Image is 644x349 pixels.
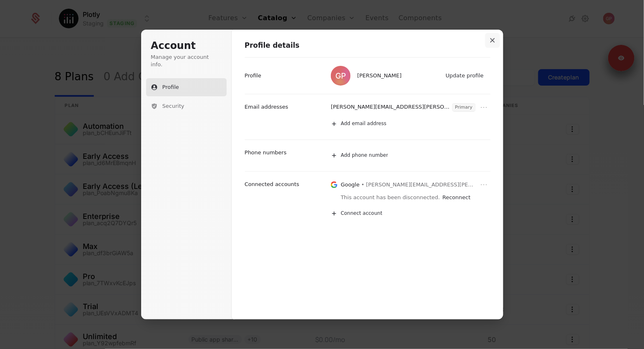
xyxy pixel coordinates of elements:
[442,70,488,82] button: Update profile
[245,72,261,79] p: Profile
[151,54,222,68] p: Manage your account info.
[331,66,351,86] img: Gregory Paciga
[245,41,491,51] h1: Profile details
[479,102,489,112] button: Open menu
[485,33,500,48] button: Close modal
[357,72,402,79] span: [PERSON_NAME]
[327,115,499,133] button: Add email address
[361,181,475,188] span: • [PERSON_NAME][EMAIL_ADDRESS][PERSON_NAME][DOMAIN_NAME]
[453,104,475,111] span: Primary
[163,84,179,91] span: Profile
[331,103,451,112] p: [PERSON_NAME][EMAIL_ADDRESS][PERSON_NAME][DOMAIN_NAME]
[479,180,489,190] button: Open menu
[341,194,442,201] p: This account has been disconnected.
[341,152,388,159] span: Add phone number
[146,97,227,115] button: Security
[341,121,386,127] span: Add email address
[245,103,288,111] p: Email addresses
[331,181,337,188] img: Google
[327,147,499,165] button: Add phone number
[341,210,382,217] span: Connect account
[245,181,300,188] p: Connected accounts
[245,149,287,156] p: Phone numbers
[341,181,360,188] p: Google
[146,78,227,96] button: Profile
[151,40,222,53] h1: Account
[442,194,470,201] button: Reconnect
[163,102,184,110] span: Security
[327,205,490,223] button: Connect account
